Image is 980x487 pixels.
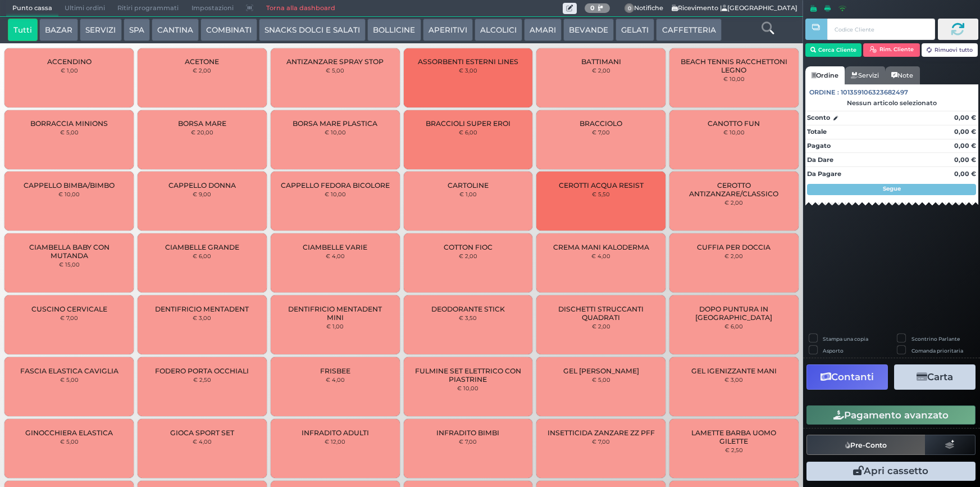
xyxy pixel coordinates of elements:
[325,191,346,197] small: € 10,00
[559,181,644,190] span: CEROTTI ACQUA RESIST
[805,66,845,84] a: Ordine
[805,99,978,107] div: Nessun articolo selezionato
[457,385,478,391] small: € 10,00
[697,243,771,251] span: CUFFIA PER DOCCIA
[954,114,976,121] strong: 0,00 €
[459,129,477,136] small: € 6,00
[281,181,390,190] span: CAPPELLO FEDORA BICOLORE
[885,66,919,84] a: Note
[191,129,213,136] small: € 20,00
[679,181,789,198] span: CEROTTO ANTIZANZARE/CLASSICO
[954,156,976,164] strong: 0,00 €
[60,438,79,445] small: € 5,00
[60,376,79,383] small: € 5,00
[185,57,219,66] span: ACETONE
[679,305,789,322] span: DOPO PUNTURA IN [GEOGRAPHIC_DATA]
[807,170,841,178] strong: Da Pagare
[60,129,79,136] small: € 5,00
[592,376,610,383] small: € 5,00
[286,57,384,66] span: ANTIZANZARE SPRAY STOP
[30,119,108,128] span: BORRACCIA MINIONS
[326,323,344,330] small: € 1,00
[259,1,341,16] a: Torna alla dashboard
[58,191,80,197] small: € 10,00
[679,57,789,74] span: BEACH TENNIS RACCHETTONI LEGNO
[31,305,107,313] span: CUSCINO CERVICALE
[616,19,654,41] button: GELATI
[59,261,80,268] small: € 15,00
[922,43,978,57] button: Rimuovi tutto
[723,75,745,82] small: € 10,00
[436,429,499,437] span: INFRADITO BIMBI
[280,305,390,322] span: DENTIFRICIO MENTADENT MINI
[724,376,743,383] small: € 3,00
[193,376,211,383] small: € 2,50
[155,305,249,313] span: DENTIFRICIO MENTADENT
[431,305,505,313] span: DEODORANTE STICK
[883,185,901,192] strong: Segue
[459,67,477,74] small: € 3,00
[725,447,743,453] small: € 2,50
[326,252,345,259] small: € 4,00
[193,438,212,445] small: € 4,00
[259,19,366,41] button: SNACKS DOLCI E SALATI
[325,438,345,445] small: € 12,00
[111,1,185,16] span: Ritiri programmati
[679,429,789,445] span: LAMETTE BARBA UOMO GILETTE
[723,129,745,136] small: € 10,00
[911,335,960,342] label: Scontrino Parlante
[724,252,743,259] small: € 2,00
[807,156,833,164] strong: Da Dare
[413,367,523,384] span: FULMINE SET ELETTRICO CON PIASTRINE
[80,19,121,41] button: SERVIZI
[58,1,111,16] span: Ultimi ordini
[580,119,622,128] span: BRACCIOLO
[178,119,226,128] span: BORSA MARE
[592,129,610,136] small: € 7,00
[546,305,656,322] span: DISCHETTI STRUCCANTI QUADRATI
[954,128,976,136] strong: 0,00 €
[200,19,257,41] button: COMBINATI
[592,323,610,330] small: € 2,00
[459,252,477,259] small: € 2,00
[807,113,830,123] strong: Sconto
[806,435,926,455] button: Pre-Conto
[691,367,777,375] span: GEL IGENIZZANTE MANI
[444,243,493,251] span: COTTON FIOC
[591,252,610,259] small: € 4,00
[168,181,236,190] span: CAPPELLO DONNA
[911,347,963,354] label: Comanda prioritaria
[326,376,345,383] small: € 4,00
[548,429,655,437] span: INSETTICIDA ZANZARE ZZ PFF
[806,405,976,425] button: Pagamento avanzato
[193,314,211,321] small: € 3,00
[724,323,743,330] small: € 6,00
[708,119,760,128] span: CANOTTO FUN
[805,43,862,57] button: Cerca Cliente
[590,4,595,12] b: 0
[459,191,477,197] small: € 1,00
[524,19,562,41] button: AMARI
[325,129,346,136] small: € 10,00
[448,181,489,190] span: CARTOLINE
[625,3,635,13] span: 0
[809,88,839,97] span: Ordine :
[14,243,124,260] span: CIAMBELLA BABY CON MUTANDA
[170,429,234,437] span: GIOCA SPORT SET
[841,88,908,97] span: 101359106323682497
[724,199,743,206] small: € 2,00
[185,1,240,16] span: Impostazioni
[827,19,935,40] input: Codice Cliente
[459,314,477,321] small: € 3,50
[124,19,150,41] button: SPA
[823,335,868,342] label: Stampa una copia
[553,243,649,251] span: CREMA MANI KALODERMA
[193,252,211,259] small: € 6,00
[592,191,610,197] small: € 5,50
[302,429,369,437] span: INFRADITO ADULTI
[459,438,477,445] small: € 7,00
[303,243,367,251] span: CIAMBELLE VARIE
[475,19,522,41] button: ALCOLICI
[24,181,115,190] span: CAPPELLO BIMBA/BIMBO
[60,314,78,321] small: € 7,00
